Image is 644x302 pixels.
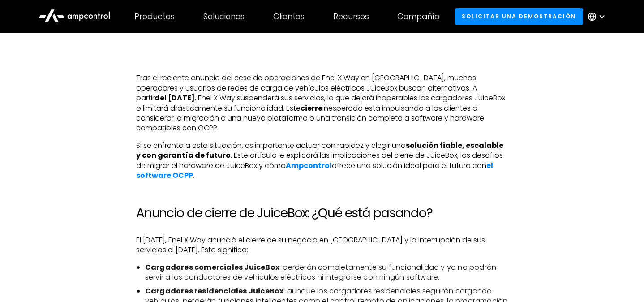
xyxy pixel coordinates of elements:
[286,160,332,171] a: Ampcontrol
[397,11,440,22] font: Compañía
[134,11,175,22] font: Productos
[136,103,484,134] font: inesperado está impulsando a los clientes a considerar la migración a una nueva plataforma o una ...
[145,286,284,296] font: Cargadores residenciales JuiceBox
[273,12,305,22] div: Clientes
[136,73,477,103] font: Tras el reciente anuncio del cese de operaciones de Enel X Way en [GEOGRAPHIC_DATA], muchos opera...
[332,160,486,171] font: ofrece una solución ideal para el futuro con
[193,170,194,181] font: .
[397,12,440,22] div: Compañía
[273,11,305,22] font: Clientes
[136,160,493,181] a: el software OCPP
[136,204,433,222] font: Anuncio de cierre de JuiceBox: ¿Qué está pasando?
[136,235,485,255] font: El [DATE], Enel X Way anunció el cierre de su negocio en [GEOGRAPHIC_DATA] y la interrupción de s...
[462,13,576,20] font: Solicitar una demostración
[136,140,406,151] font: Si se enfrenta a esta situación, es importante actuar con rapidez y elegir una
[301,103,322,113] font: cierre
[203,11,245,22] font: Soluciones
[134,12,175,22] div: Productos
[145,262,279,272] font: Cargadores comerciales JuiceBox
[136,140,503,160] font: solución fiable, escalable y con garantía de futuro
[136,150,503,170] font: . Este artículo le explicará las implicaciones del cierre de JuiceBox, los desafíos de migrar el ...
[333,12,369,22] div: Recursos
[145,262,496,282] font: : perderán completamente su funcionalidad y ya no podrán servir a los conductores de vehículos el...
[155,93,195,103] font: del [DATE]
[203,12,245,22] div: Soluciones
[455,8,583,25] a: Solicitar una demostración
[136,93,505,113] font: , Enel X Way suspenderá sus servicios, lo que dejará inoperables los cargadores JuiceBox o limita...
[333,11,369,22] font: Recursos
